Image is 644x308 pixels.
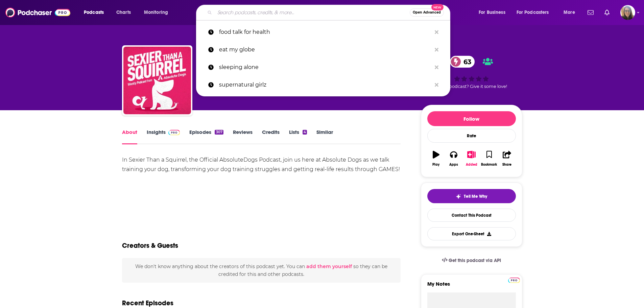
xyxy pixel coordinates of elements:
[445,146,462,171] button: Apps
[116,8,131,17] span: Charts
[620,5,635,20] button: Show profile menu
[427,189,516,203] button: tell me why sparkleTell Me Why
[449,258,501,263] span: Get this podcast via API
[122,241,178,250] h2: Creators & Guests
[219,76,431,94] p: supernatural girlz
[215,130,223,135] div: 307
[432,163,439,167] div: Play
[564,8,575,17] span: More
[620,5,635,20] span: Logged in as akolesnik
[112,7,135,18] a: Charts
[427,146,445,171] button: Play
[139,7,177,18] button: open menu
[474,7,514,18] button: open menu
[196,58,450,76] a: sleeping alone
[620,5,635,20] img: User Profile
[189,129,223,144] a: Episodes307
[219,41,431,58] p: eat my globe
[289,129,307,144] a: Lists4
[585,7,596,18] a: Show notifications dropdown
[410,8,444,17] button: Open AdvancedNew
[457,56,475,68] span: 63
[508,278,520,283] img: Podchaser Pro
[202,5,457,20] div: Search podcasts, credits, & more...
[462,146,480,171] button: Added
[122,155,401,174] div: In Sexier Than a Squirrel, the Official AbsoluteDogs Podcast, join us here at Absolute Dogs as we...
[512,7,559,18] button: open menu
[413,11,441,14] span: Open Advanced
[123,47,191,114] img: Sexier Than A Squirrel: Dog Training That Gets Real Life Results
[79,7,113,18] button: open menu
[456,194,461,199] img: tell me why sparkle
[450,56,475,68] a: 63
[502,163,511,167] div: Share
[466,163,477,167] div: Added
[480,146,498,171] button: Bookmark
[464,194,487,199] span: Tell Me Why
[427,281,516,292] label: My Notes
[602,7,612,18] a: Show notifications dropdown
[168,130,180,135] img: Podchaser Pro
[427,227,516,240] button: Export One-Sheet
[122,299,173,307] h2: Recent Episodes
[316,129,333,144] a: Similar
[479,8,505,17] span: For Business
[517,8,549,17] span: For Podcasters
[219,23,431,41] p: food talk for health
[481,163,497,167] div: Bookmark
[306,264,352,269] button: add them yourself
[215,7,410,18] input: Search podcasts, credits, & more...
[122,129,137,144] a: About
[436,84,507,89] span: Good podcast? Give it some love!
[303,130,307,135] div: 4
[196,76,450,94] a: supernatural girlz
[147,129,180,144] a: InsightsPodchaser Pro
[196,23,450,41] a: food talk for health
[427,129,516,143] div: Rate
[508,277,520,283] a: Pro website
[431,4,444,10] span: New
[84,8,104,17] span: Podcasts
[421,51,522,93] div: 63Good podcast? Give it some love!
[196,41,450,58] a: eat my globe
[559,7,583,18] button: open menu
[498,146,516,171] button: Share
[427,209,516,222] a: Contact This Podcast
[144,8,168,17] span: Monitoring
[262,129,280,144] a: Credits
[427,111,516,126] button: Follow
[436,252,507,269] a: Get this podcast via API
[233,129,253,144] a: Reviews
[135,263,387,277] span: We don't know anything about the creators of this podcast yet . You can so they can be credited f...
[219,58,431,76] p: sleeping alone
[449,163,458,167] div: Apps
[5,6,70,19] img: Podchaser - Follow, Share and Rate Podcasts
